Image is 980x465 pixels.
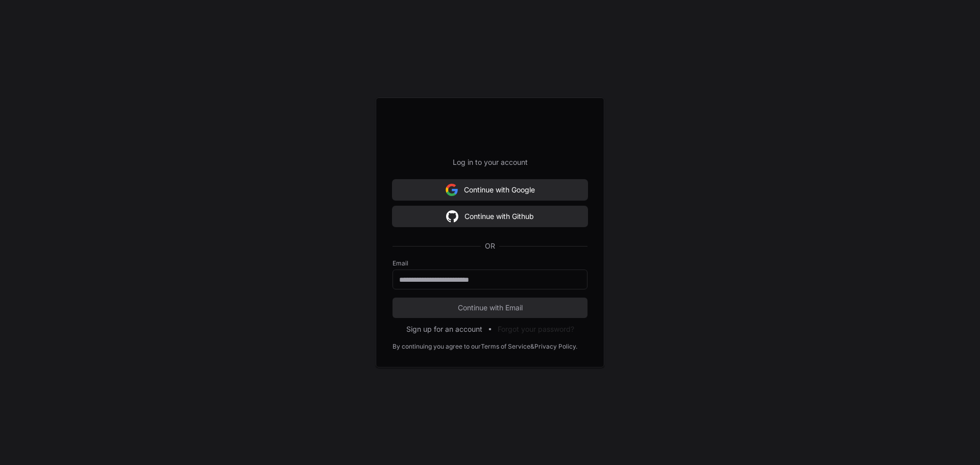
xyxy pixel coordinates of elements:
[534,342,577,351] a: Privacy Policy.
[406,324,482,334] button: Sign up for an account
[446,206,458,227] img: Sign in with google
[393,298,587,318] button: Continue with Email
[393,206,587,227] button: Continue with Github
[446,180,458,200] img: Sign in with google
[393,157,587,167] p: Log in to your account
[393,180,587,200] button: Continue with Google
[498,324,574,334] button: Forgot your password?
[393,342,481,351] div: By continuing you agree to our
[481,241,499,251] span: OR
[530,342,534,351] div: &
[393,303,587,313] span: Continue with Email
[481,342,530,351] a: Terms of Service
[393,259,587,267] label: Email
